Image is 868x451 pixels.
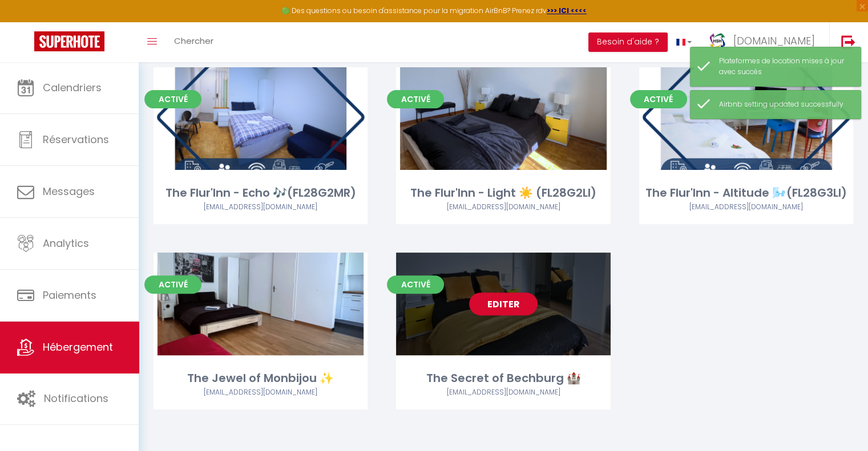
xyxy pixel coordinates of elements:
span: Activé [387,90,444,108]
span: Activé [387,275,444,294]
img: Super Booking [34,31,104,51]
div: Plateformes de location mises à jour avec succès [719,56,849,78]
span: Activé [630,90,687,108]
span: Calendriers [43,80,102,95]
span: Paiements [43,288,96,302]
div: The Flur'Inn - Light ☀️ (FL28G2LI) [396,184,610,202]
img: ... [709,32,726,50]
div: The Jewel of Monbijou ✨ [154,369,368,387]
a: Chercher [165,22,222,62]
a: >>> ICI <<<< [547,6,587,15]
a: ... [DOMAIN_NAME] [700,22,829,62]
button: Besoin d'aide ? [588,32,668,52]
span: [DOMAIN_NAME] [733,34,815,48]
span: Notifications [44,391,108,405]
div: The Flur'Inn - Echo 🎶(FL28G2MR) [154,184,368,202]
span: Réservations [43,132,109,147]
div: Airbnb [639,202,853,213]
span: Activé [144,275,201,294]
div: Airbnb [154,387,368,398]
a: Editer [469,292,538,315]
div: The Flur'Inn - Altitude 🌬️(FL28G3LI) [639,184,853,202]
span: Activé [144,90,201,108]
div: Airbnb [396,202,610,213]
span: Messages [43,184,95,198]
img: logout [841,35,855,49]
div: Airbnb setting updated successfully [719,99,849,110]
span: Chercher [174,35,213,47]
div: Airbnb [154,202,368,213]
span: Hébergement [43,340,113,354]
span: Analytics [43,236,89,250]
div: Airbnb [396,387,610,398]
div: The Secret of Bechburg 🏰 [396,369,610,387]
